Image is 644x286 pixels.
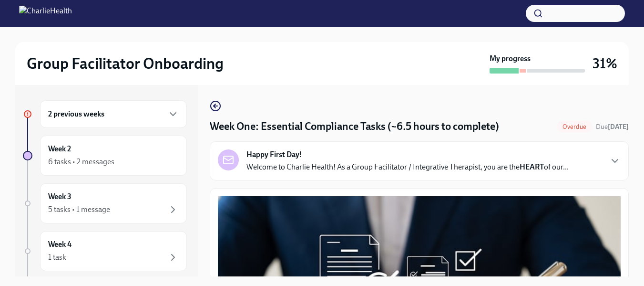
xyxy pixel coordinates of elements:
h6: Week 3 [48,191,72,202]
strong: HEART [520,162,544,171]
h6: Week 2 [48,144,71,154]
strong: Happy First Day! [246,149,302,160]
div: 5 tasks • 1 message [48,204,110,215]
a: Week 35 tasks • 1 message [23,183,187,223]
p: Welcome to Charlie Health! As a Group Facilitator / Integrative Therapist, you are the of our... [246,162,569,172]
span: Overdue [557,123,592,130]
h6: 2 previous weeks [48,109,104,119]
span: September 15th, 2025 10:00 [596,122,629,131]
div: 1 task [48,252,66,263]
span: Due [596,123,629,131]
div: 2 previous weeks [40,100,187,128]
h6: Week 4 [48,239,72,250]
strong: [DATE] [608,123,629,131]
strong: My progress [490,53,531,64]
h4: Week One: Essential Compliance Tasks (~6.5 hours to complete) [210,119,499,134]
img: CharlieHealth [19,6,72,21]
div: 6 tasks • 2 messages [48,157,114,167]
a: Week 41 task [23,231,187,271]
h2: Group Facilitator Onboarding [27,54,224,73]
a: Week 26 tasks • 2 messages [23,136,187,176]
h3: 31% [593,55,617,72]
